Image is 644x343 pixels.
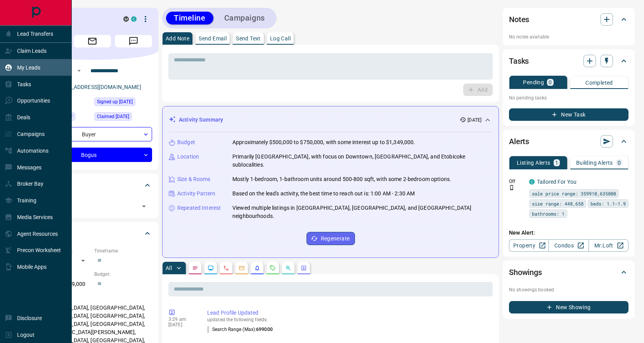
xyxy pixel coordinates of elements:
[232,190,415,198] p: Based on the lead's activity, the best time to reach out is: 1:00 AM - 2:30 AM
[138,201,149,212] button: Open
[166,265,172,271] p: All
[179,116,223,124] p: Activity Summary
[509,55,529,67] h2: Tasks
[239,265,245,271] svg: Emails
[33,176,152,195] div: Tags
[549,80,552,85] p: 0
[254,265,260,271] svg: Listing Alerts
[33,127,152,141] div: Buyer
[166,12,213,24] button: Timeline
[232,153,492,169] p: Primarily [GEOGRAPHIC_DATA], with focus on Downtown, [GEOGRAPHIC_DATA], and Etobicoke sublocalities.
[509,263,628,282] div: Showings
[270,36,291,41] p: Log Call
[517,160,551,165] p: Listing Alerts
[509,286,628,293] p: No showings booked
[467,117,481,124] p: [DATE]
[216,12,273,24] button: Campaigns
[509,239,549,252] a: Property
[236,36,261,41] p: Send Text
[509,301,628,313] button: New Showing
[509,132,628,151] div: Alerts
[207,326,273,333] p: Search Range (Max) :
[94,112,152,123] div: Tue Aug 26 2025
[33,294,152,301] p: Areas Searched:
[549,239,589,252] a: Condos
[509,229,628,237] p: New Alert:
[576,160,613,165] p: Building Alerts
[232,138,415,146] p: Approximately $500,000 to $750,000, with some interest up to $1,349,000.
[177,153,199,161] p: Location
[509,33,628,40] p: No notes available
[54,84,141,90] a: [EMAIL_ADDRESS][DOMAIN_NAME]
[223,265,229,271] svg: Calls
[270,265,276,271] svg: Requests
[199,36,227,41] p: Send Email
[232,175,451,183] p: Mostly 1-bedroom, 1-bathroom units around 500-800 sqft, with some 2-bedroom options.
[509,13,529,26] h2: Notes
[168,317,196,322] p: 3:29 am
[177,190,215,198] p: Activity Pattern
[589,239,628,252] a: Mr.Loft
[177,204,221,212] p: Repeated Interest
[123,16,129,22] div: mrloft.ca
[97,113,129,120] span: Claimed [DATE]
[131,16,137,22] div: condos.ca
[169,113,492,127] div: Activity Summary[DATE]
[177,138,195,146] p: Budget
[166,36,189,41] p: Add Note
[590,200,626,207] span: beds: 1.1-1.9
[74,66,84,75] button: Open
[509,135,529,148] h2: Alerts
[94,247,152,254] p: Timeframe:
[94,271,152,278] p: Budget:
[74,35,111,47] span: Email
[555,160,558,165] p: 1
[509,52,628,70] div: Tasks
[168,322,196,327] p: [DATE]
[509,178,525,185] p: Off
[232,204,492,220] p: Viewed multiple listings in [GEOGRAPHIC_DATA], [GEOGRAPHIC_DATA], and [GEOGRAPHIC_DATA] neighbour...
[115,35,152,47] span: Message
[177,175,211,183] p: Size & Rooms
[285,265,291,271] svg: Opportunities
[532,190,616,197] span: sale price range: 359910,635800
[532,210,564,218] span: bathrooms: 1
[509,266,542,279] h2: Showings
[523,80,544,85] p: Pending
[97,98,133,106] span: Signed up [DATE]
[94,98,152,108] div: Sun Jan 13 2019
[256,327,273,332] span: 699000
[509,92,628,104] p: No pending tasks
[529,179,535,185] div: condos.ca
[207,317,490,322] p: updated the following fields:
[306,232,355,245] button: Regenerate
[537,179,576,185] a: Tailored For You
[509,185,514,190] svg: Push Notification Only
[192,265,198,271] svg: Notes
[208,265,214,271] svg: Lead Browsing Activity
[585,80,613,85] p: Completed
[509,10,628,29] div: Notes
[33,148,152,162] div: Bogus
[301,265,307,271] svg: Agent Actions
[509,108,628,121] button: New Task
[618,160,621,165] p: 0
[532,200,583,207] span: size range: 448,658
[207,309,490,317] p: Lead Profile Updated
[33,224,152,243] div: Criteria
